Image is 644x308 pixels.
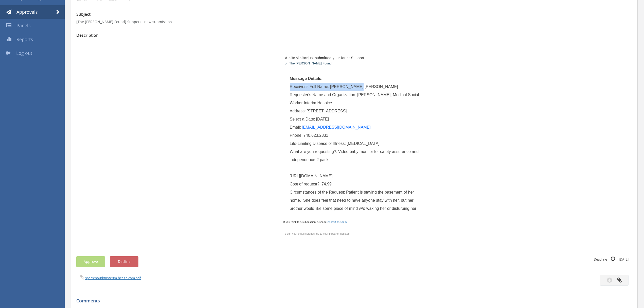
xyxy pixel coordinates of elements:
span: on [285,62,289,65]
span: To edit your email settings, go to your Inbox on desktop. [283,232,350,235]
span: [DATE] [316,117,329,121]
h5: Comments [76,298,629,303]
span: Log out [16,50,32,56]
span: Email: [290,125,301,129]
span: 74.99 [321,182,332,186]
span: Approvals [16,9,38,15]
span: [PERSON_NAME] [PERSON_NAME] [330,84,398,89]
span: Patient is staying the basement of her home. She does feel that need to have anyone stay with her... [290,190,417,211]
span: Phone: [290,133,303,138]
span: [STREET_ADDRESS] [307,109,347,113]
span: just submitted your form: Support [285,56,364,60]
button: Decline [110,256,138,267]
small: Deadline [DATE] [594,256,629,262]
span: [PERSON_NAME], Medical Social Worker Interim Hospice [290,93,420,105]
button: Approve [76,256,105,267]
h3: Description [76,33,632,38]
span: Message Details: [290,76,323,81]
p: [The [PERSON_NAME] Found] Support - new submission [76,19,632,24]
span: Select a Date: [290,117,315,121]
h3: Subject [76,12,632,17]
a: sperrenoud@interim-health.com.pdf [85,276,141,280]
span: Life-Limiting Disease or Illness: [290,141,346,146]
span: Circumstances of the Request: [290,190,345,194]
span: Requester's Name and Organization: [290,93,356,97]
a: report it as spam [327,221,347,224]
span: Cost of request?: [290,182,321,186]
span: 740.623.2331 [303,133,328,138]
span: [MEDICAL_DATA] [347,141,380,146]
a: [EMAIL_ADDRESS][DOMAIN_NAME] [302,125,371,129]
span: Reports [16,36,33,42]
span: What are you requesting?: [290,149,337,154]
span: Video baby monitor for safety assurance and independence-2 pack [URL][DOMAIN_NAME] [290,149,420,178]
span: Address: [290,109,306,113]
strong: A site visitor [285,56,308,60]
span: If you think this submission is spam, . [283,220,348,224]
span: Receiver's Full Name: [290,84,329,89]
a: The [PERSON_NAME] Found [289,62,332,65]
span: Panels [16,22,31,28]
